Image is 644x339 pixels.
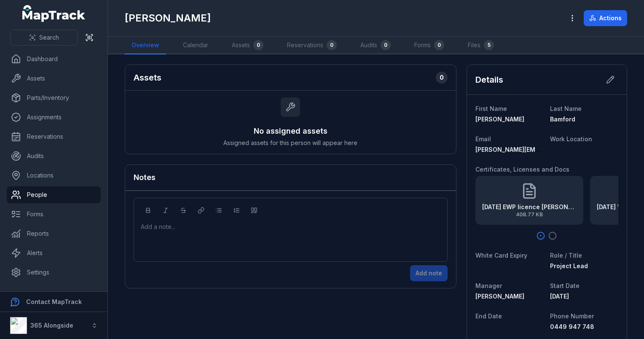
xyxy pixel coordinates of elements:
[134,72,161,83] h2: Assets
[408,37,451,54] a: Forms0
[22,5,86,22] a: MapTrack
[550,312,594,320] span: Phone Number
[254,125,327,137] h3: No assigned assets
[482,203,577,211] strong: [DATE] EWP licence [PERSON_NAME]
[7,264,101,281] a: Settings
[584,10,627,26] button: Actions
[7,109,101,126] a: Assignments
[7,128,101,145] a: Reservations
[26,298,82,305] strong: Contact MapTrack
[434,40,444,50] div: 0
[125,37,166,54] a: Overview
[7,167,101,184] a: Locations
[482,211,577,218] span: 408.77 KB
[10,30,78,46] button: Search
[134,172,156,183] h3: Notes
[7,225,101,242] a: Reports
[550,262,588,269] span: Project Lead
[475,252,527,259] span: White Card Expiry
[223,139,357,147] span: Assigned assets for this person will appear here
[7,89,101,106] a: Parts/Inventory
[176,37,215,54] a: Calendar
[475,135,491,143] span: Email
[125,11,211,25] h1: [PERSON_NAME]
[475,282,502,289] span: Manager
[475,312,502,320] span: End Date
[475,293,524,300] span: [PERSON_NAME]
[7,186,101,203] a: People
[475,105,507,112] span: First Name
[484,40,494,50] div: 5
[39,33,59,42] span: Search
[475,146,626,153] span: [PERSON_NAME][EMAIL_ADDRESS][DOMAIN_NAME]
[7,245,101,261] a: Alerts
[7,70,101,87] a: Assets
[550,323,594,330] span: 0449 947 748
[461,37,501,54] a: Files5
[253,40,263,50] div: 0
[550,116,575,123] span: Bamford
[475,116,524,123] span: [PERSON_NAME]
[7,148,101,164] a: Audits
[280,37,343,54] a: Reservations0
[550,252,582,259] span: Role / Title
[436,72,448,83] div: 0
[7,206,101,223] a: Forms
[30,322,73,329] strong: 365 Alongside
[225,37,270,54] a: Assets0
[550,293,569,300] time: 13/01/2025, 12:00:00 am
[381,40,391,50] div: 0
[550,105,582,112] span: Last Name
[327,40,337,50] div: 0
[550,135,592,143] span: Work Location
[354,37,397,54] a: Audits0
[475,166,569,173] span: Certificates, Licenses and Docs
[550,282,580,289] span: Start Date
[7,51,101,67] a: Dashboard
[475,74,503,86] h2: Details
[550,293,569,300] span: [DATE]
